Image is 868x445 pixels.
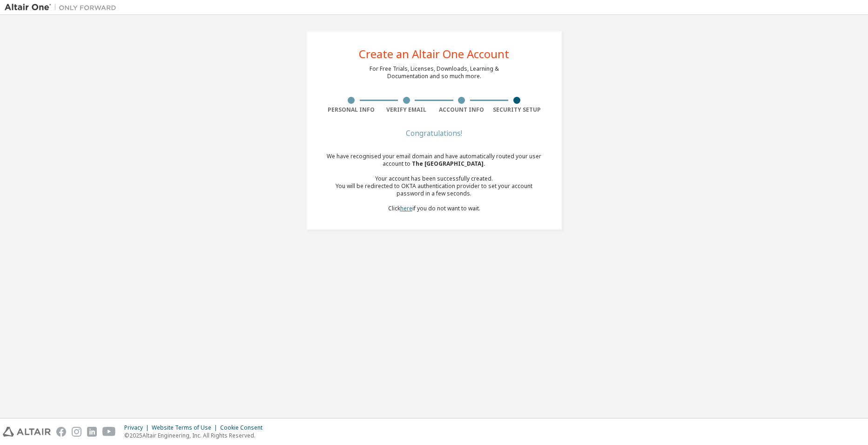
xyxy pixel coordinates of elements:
div: Security Setup [489,106,545,114]
img: linkedin.svg [87,427,97,437]
div: Verify Email [379,106,434,114]
div: Cookie Consent [220,424,268,432]
img: instagram.svg [72,427,81,437]
div: We have recognised your email domain and have automatically routed your user account to Click if ... [324,153,545,212]
img: facebook.svg [56,427,66,437]
span: The [GEOGRAPHIC_DATA] . [412,160,485,168]
div: For Free Trials, Licenses, Downloads, Learning & Documentation and so much more. [370,65,499,80]
p: © 2025 Altair Engineering, Inc. All Rights Reserved. [124,432,268,439]
div: Create an Altair One Account [359,48,509,60]
div: Privacy [124,424,152,432]
img: youtube.svg [102,427,116,437]
div: Account Info [434,106,490,114]
img: altair_logo.svg [3,427,51,437]
div: Your account has been successfully created. [324,175,545,182]
div: Personal Info [324,106,379,114]
img: Altair One [5,3,121,12]
div: Website Terms of Use [152,424,220,432]
div: Congratulations! [324,130,545,136]
a: here [400,204,412,212]
div: You will be redirected to OKTA authentication provider to set your account password in a few seco... [324,182,545,197]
